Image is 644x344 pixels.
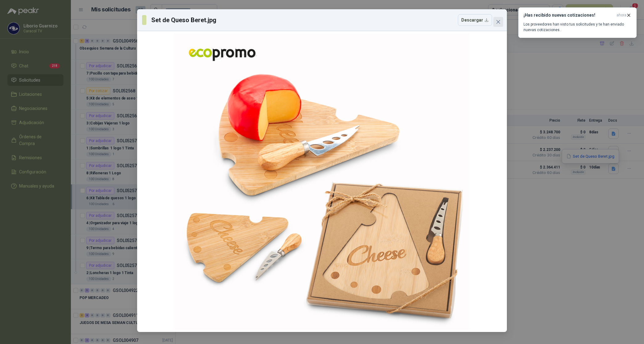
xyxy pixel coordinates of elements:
[458,14,492,26] button: Descargar
[524,22,631,33] p: Los proveedores han visto tus solicitudes y te han enviado nuevas cotizaciones.
[151,15,217,25] h3: Set de Queso Beret.jpg
[617,13,626,18] span: ahora
[496,19,501,24] span: close
[524,13,614,18] h3: ¡Has recibido nuevas cotizaciones!
[518,7,637,38] button: ¡Has recibido nuevas cotizaciones!ahora Los proveedores han visto tus solicitudes y te han enviad...
[493,17,503,27] button: Close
